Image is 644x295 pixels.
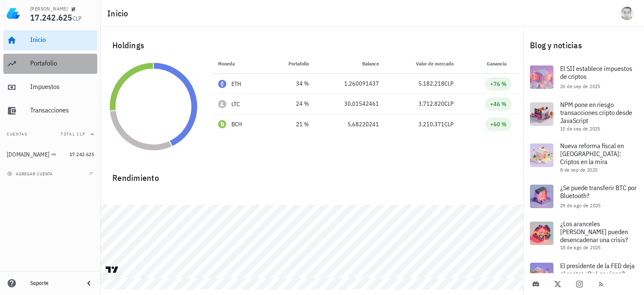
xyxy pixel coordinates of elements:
[231,120,242,128] div: BCH
[218,120,226,128] div: BCH-icon
[273,79,309,88] div: 34 %
[523,32,644,59] div: Blog y noticias
[7,7,20,20] img: LedgiFi
[322,99,379,108] div: 30,01542461
[523,137,644,178] a: Nueva reforma fiscal en [GEOGRAPHIC_DATA]: Criptos en la mira 8 de sep de 2025
[273,120,309,129] div: 21 %
[523,178,644,215] a: ¿Se puede transferir BTC por Bluetooth? 29 de ago de 2025
[560,125,600,132] span: 10 de sep de 2025
[322,79,379,88] div: 1,260091437
[490,80,506,88] div: +76 %
[487,60,512,67] span: Ganancia
[30,83,94,91] div: Impuestos
[3,144,97,164] a: [DOMAIN_NAME] 17.242.625
[490,120,506,128] div: +60 %
[523,96,644,137] a: NPM pone en riesgo transacciones cripto desde JavaScript 10 de sep de 2025
[61,131,86,137] span: Total CLP
[231,100,240,108] div: LTC
[3,101,97,121] a: Transacciones
[444,100,454,107] span: CLP
[73,15,82,22] span: CLP
[30,5,68,12] div: [PERSON_NAME]
[30,106,94,114] div: Transacciones
[523,215,644,256] a: ¿Los aranceles [PERSON_NAME] pueden desencadenar una crisis? 18 de ago de 2025
[560,64,632,81] span: El SII establece impuestos de criptos
[386,54,460,74] th: Valor de mercado
[322,120,379,129] div: 5,68220241
[560,183,636,200] span: ¿Se puede transferir BTC por Bluetooth?
[107,7,132,20] h1: Inicio
[7,151,49,158] div: [DOMAIN_NAME]
[444,80,454,87] span: CLP
[106,32,518,59] div: Holdings
[70,151,94,157] span: 17.242.625
[523,59,644,96] a: El SII establece impuestos de criptos 26 de sep de 2025
[218,80,226,88] div: ETH-icon
[3,77,97,97] a: Impuestos
[560,244,601,251] span: 18 de ago de 2025
[106,164,518,185] div: Rendimiento
[218,100,226,108] div: LTC-icon
[9,171,53,177] span: agregar cuenta
[523,256,644,293] a: El presidente de la FED deja el cargo: ¿Qué se viene?
[490,100,506,108] div: +46 %
[105,266,119,274] a: Charting by TradingView
[3,54,97,74] a: Portafolio
[5,170,57,178] button: agregar cuenta
[444,120,454,128] span: CLP
[418,120,444,128] span: 3.210.371
[211,54,266,74] th: Moneda
[560,261,635,278] span: El presidente de la FED deja el cargo: ¿Qué se viene?
[30,12,73,23] span: 17.242.625
[418,80,444,87] span: 5.182.218
[266,54,316,74] th: Portafolio
[3,124,97,144] button: CuentasTotal CLP
[560,202,601,209] span: 29 de ago de 2025
[621,7,634,20] div: avatar
[560,219,628,244] span: ¿Los aranceles [PERSON_NAME] pueden desencadenar una crisis?
[273,99,309,108] div: 24 %
[560,100,632,125] span: NPM pone en riesgo transacciones cripto desde JavaScript
[3,30,97,50] a: Inicio
[231,80,241,88] div: ETH
[560,83,600,89] span: 26 de sep de 2025
[30,280,77,287] div: Soporte
[418,100,444,107] span: 3.712.820
[30,59,94,67] div: Portafolio
[560,141,624,166] span: Nueva reforma fiscal en [GEOGRAPHIC_DATA]: Criptos en la mira
[30,36,94,44] div: Inicio
[316,54,386,74] th: Balance
[560,167,597,173] span: 8 de sep de 2025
